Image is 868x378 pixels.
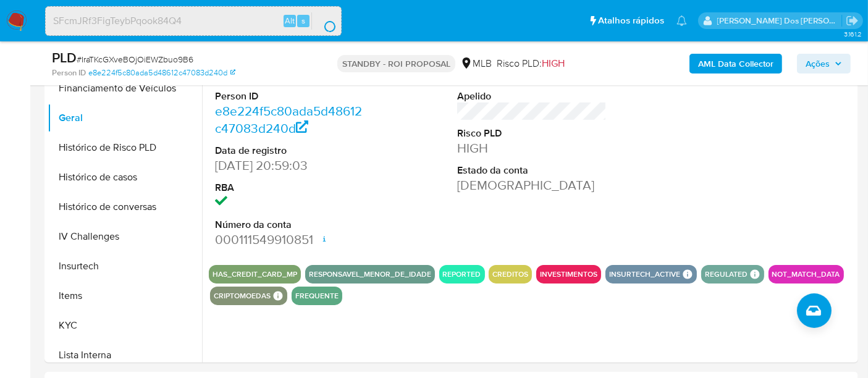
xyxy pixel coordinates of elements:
[48,222,202,251] button: IV Challenges
[48,340,202,370] button: Lista Interna
[215,90,364,103] dt: Person ID
[676,15,687,26] a: Notificações
[48,133,202,162] button: Histórico de Risco PLD
[698,54,773,73] b: AML Data Collector
[542,56,565,70] span: HIGH
[301,15,305,27] span: s
[717,15,842,27] p: renato.lopes@mercadopago.com.br
[689,54,782,73] button: AML Data Collector
[48,192,202,222] button: Histórico de conversas
[52,48,77,67] b: PLD
[598,14,664,27] span: Atalhos rápidos
[215,102,362,137] a: e8e224f5c80ada5d48612c47083d240d
[457,90,607,103] dt: Apelido
[48,281,202,311] button: Items
[457,127,607,140] dt: Risco PLD
[457,140,607,157] dd: HIGH
[48,103,202,133] button: Geral
[48,73,202,103] button: Financiamento de Veículos
[497,57,565,70] span: Risco PLD:
[48,162,202,192] button: Histórico de casos
[215,157,364,174] dd: [DATE] 20:59:03
[844,29,862,39] span: 3.161.2
[215,181,364,195] dt: RBA
[52,67,86,78] b: Person ID
[77,53,193,65] span: # IraTKcGXveBOjOiEWZbuo9B6
[846,14,859,27] a: Sair
[337,55,455,72] p: STANDBY - ROI PROPOSAL
[806,54,830,73] span: Ações
[88,67,235,78] a: e8e224f5c80ada5d48612c47083d240d
[48,251,202,281] button: Insurtech
[48,311,202,340] button: KYC
[285,15,295,27] span: Alt
[215,218,364,232] dt: Número da conta
[46,13,341,29] input: Pesquise usuários ou casos...
[215,231,364,248] dd: 000111549910851
[215,144,364,157] dt: Data de registro
[460,57,492,70] div: MLB
[311,12,337,30] button: search-icon
[457,164,607,177] dt: Estado da conta
[797,54,851,73] button: Ações
[457,177,607,194] dd: [DEMOGRAPHIC_DATA]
